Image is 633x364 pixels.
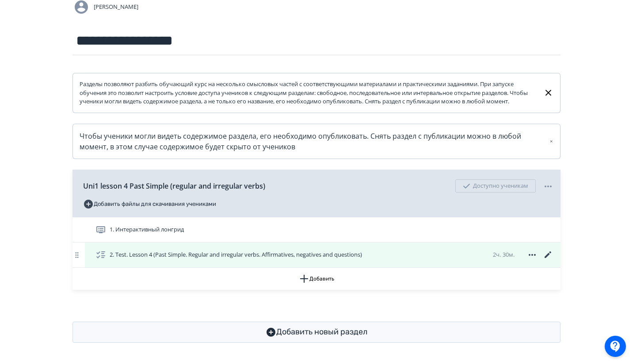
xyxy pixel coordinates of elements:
span: [PERSON_NAME] [94,3,138,11]
div: Доступно ученикам [455,179,536,193]
span: 30м. [503,250,515,258]
button: Добавить файлы для скачивания учениками [83,197,216,211]
span: 2. Test. Lesson 4 (Past Simple. Regular and irregular verbs. Affirmatives, negatives and questions) [110,250,362,259]
div: 2. Test. Lesson 4 (Past Simple. Regular and irregular verbs. Affirmatives, negatives and question... [72,243,561,268]
span: Uni1 lesson 4 Past Simple (regular and irregular verbs) [83,181,265,191]
span: 1. Интерактивный лонгрид [110,225,184,234]
div: 1. Интерактивный лонгрид [72,217,561,243]
button: Добавить [72,268,561,290]
span: 2ч. [493,250,501,258]
div: Разделы позволяют разбить обучающий курс на несколько смысловых частей с соответствующими материа... [80,80,536,106]
button: Добавить новый раздел [72,322,561,343]
div: Чтобы ученики могли видеть содержимое раздела, его необходимо опубликовать. Снять раздел с публик... [80,131,553,152]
